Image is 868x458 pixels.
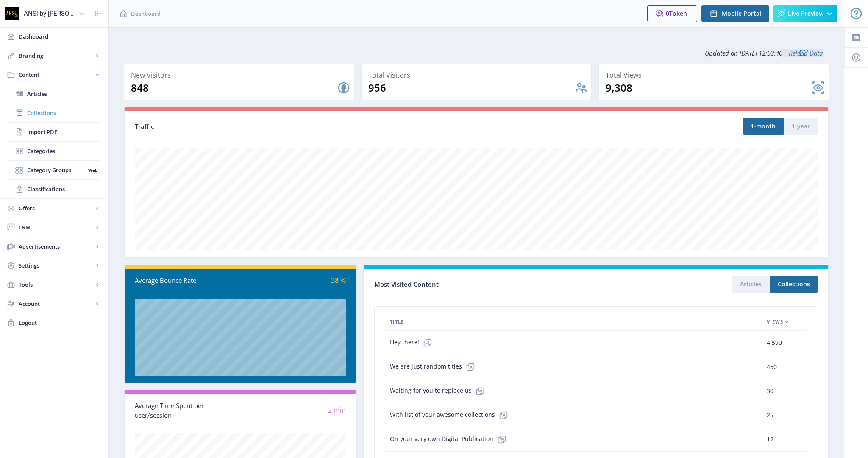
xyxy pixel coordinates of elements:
[647,5,697,22] button: 0Token
[701,5,769,22] button: Mobile Portal
[19,204,93,212] span: Offers
[767,386,773,396] span: 30
[8,161,100,179] a: Category GroupsWeb
[135,276,240,285] div: Average Bounce Rate
[24,4,75,23] div: ANSi by [PERSON_NAME]
[788,10,823,17] span: Live Preview
[390,431,510,448] span: On your very own Digital Publication
[131,81,337,95] div: 848
[27,109,100,117] span: Collections
[390,358,479,375] span: We are just random titles
[8,142,100,160] a: Categories
[135,122,476,131] div: Traffic
[19,318,102,327] span: Logout
[331,276,346,285] span: 38 %
[390,317,404,327] span: Title
[606,69,825,81] div: Total Views
[27,185,100,193] span: Classifications
[19,242,93,251] span: Advertisements
[27,128,100,136] span: Import PDF
[767,410,773,420] span: 25
[27,89,100,98] span: Articles
[135,401,240,420] div: Average Time Spent per user/session
[390,383,489,399] span: Waiting for you to replace us
[722,10,761,17] span: Mobile Portal
[19,299,93,308] span: Account
[770,276,818,293] button: Collections
[19,280,93,289] span: Tools
[784,118,818,135] button: 1-year
[19,223,93,232] span: CRM
[767,317,783,327] span: Views
[27,147,100,155] span: Categories
[390,334,436,351] span: Hey there!
[27,166,85,174] span: Category Groups
[767,362,777,372] span: 450
[8,180,100,198] a: Classifications
[669,9,687,17] span: Token
[19,51,93,60] span: Branding
[767,338,782,348] span: 4,590
[767,434,773,444] span: 12
[19,261,93,270] span: Settings
[732,276,770,293] button: Articles
[743,118,784,135] button: 1-month
[8,84,100,103] a: Articles
[124,42,829,64] div: Updated on [DATE] 12:53:40
[782,49,823,57] a: Reload Data
[8,123,100,141] a: Import PDF
[131,9,161,18] span: Dashboard
[390,407,512,424] span: With list of your awesome collections
[131,69,351,81] div: New Visitors
[19,32,102,41] span: Dashboard
[374,278,596,291] div: Most Visited Content
[368,81,574,95] div: 956
[85,166,100,174] nb-badge: Web
[773,5,837,22] button: Live Preview
[8,103,100,122] a: Collections
[606,81,812,95] div: 9,308
[19,70,93,79] span: Content
[368,69,588,81] div: Total Visitors
[5,7,19,20] img: properties.app_icon.png
[240,405,346,415] div: 2 min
